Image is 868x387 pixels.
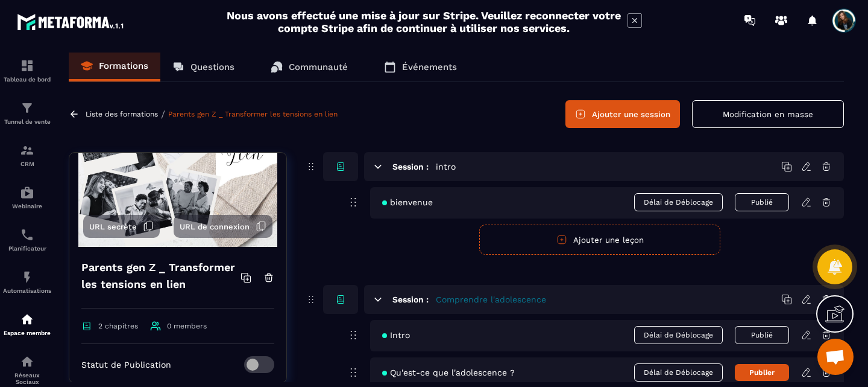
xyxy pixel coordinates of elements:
button: Modification en masse [692,100,844,128]
span: / [161,109,165,120]
p: Webinaire [3,203,51,209]
div: Domaine: [DOMAIN_NAME] [31,31,136,41]
img: scheduler [20,228,34,242]
h2: Nous avons effectué une mise à jour sur Stripe. Veuillez reconnecter votre compte Stripe afin de ... [226,9,621,34]
img: automations [20,185,34,200]
button: URL de connexion [174,215,272,238]
span: URL secrète [89,222,137,231]
button: URL secrète [83,215,160,238]
span: URL de connexion [180,222,250,231]
a: Parents gen Z _ Transformer les tensions en lien [168,110,338,118]
img: logo_orange.svg [19,19,29,29]
p: Tunnel de vente [3,118,51,125]
p: Espace membre [3,330,51,336]
a: Ouvrir le chat [817,339,854,375]
img: formation [20,59,34,73]
a: automationsautomationsEspace membre [3,303,51,345]
img: logo [17,11,125,33]
span: Délai de Déblocage [634,326,723,344]
a: Questions [160,53,247,82]
a: schedulerschedulerPlanificateur [3,219,51,261]
img: tab_keywords_by_traffic_grey.svg [137,70,146,80]
p: Communauté [289,62,348,72]
img: formation [20,143,34,158]
img: background [78,96,277,247]
img: formation [20,101,34,115]
p: Questions [190,62,234,72]
span: Délai de Déblocage [634,363,723,382]
a: formationformationCRM [3,134,51,176]
div: Domaine [62,71,93,79]
span: Délai de Déblocage [634,193,723,211]
a: automationsautomationsAutomatisations [3,261,51,303]
img: social-network [20,354,34,369]
p: Réseaux Sociaux [3,372,51,385]
span: 2 chapitres [98,322,138,330]
p: Formations [99,60,148,71]
a: automationsautomationsWebinaire [3,176,51,219]
button: Ajouter une session [565,100,680,128]
p: Statut de Publication [81,360,171,369]
img: automations [20,270,34,284]
p: Événements [402,62,457,72]
h6: Session : [392,295,429,304]
img: website_grey.svg [19,31,29,41]
div: Mots-clés [150,71,184,79]
p: Planificateur [3,245,51,252]
a: Communauté [259,53,360,82]
span: 0 members [167,322,207,330]
h4: Parents gen Z _ Transformer les tensions en lien [81,259,241,293]
a: formationformationTunnel de vente [3,92,51,134]
button: Publié [735,326,789,344]
button: Publier [735,364,789,381]
a: formationformationTableau de bord [3,50,51,92]
button: Publié [735,193,789,211]
a: Formations [69,53,160,82]
p: Automatisations [3,287,51,294]
span: bienvenue [382,197,433,207]
p: CRM [3,161,51,167]
span: Intro [382,330,410,340]
a: Événements [372,53,469,82]
p: Tableau de bord [3,76,51,83]
a: Liste des formations [86,110,158,118]
h5: intro [436,161,456,173]
button: Ajouter une leçon [479,225,720,255]
h5: Comprendre l'adolescence [436,293,546,305]
h6: Session : [392,162,429,171]
div: v 4.0.24 [34,19,59,29]
img: tab_domain_overview_orange.svg [49,70,58,80]
span: Qu'est-ce que l'adolescence ? [382,368,515,377]
img: automations [20,312,34,327]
